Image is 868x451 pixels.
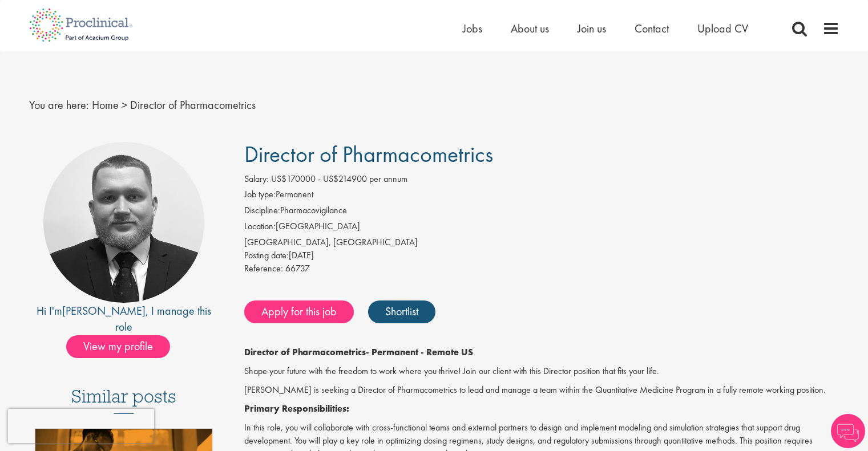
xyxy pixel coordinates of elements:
label: Reference: [244,262,283,275]
img: Chatbot [831,414,865,448]
a: Shortlist [368,300,435,323]
strong: Director of Pharmacometrics [244,346,366,358]
a: About us [511,21,549,36]
a: Join us [578,21,606,36]
img: imeage of recruiter Jakub Hanas [43,142,204,303]
a: Contact [635,21,669,36]
div: Hi I'm , I manage this role [29,303,219,335]
label: Job type: [244,188,276,201]
div: [GEOGRAPHIC_DATA], [GEOGRAPHIC_DATA] [244,236,839,249]
span: US$170000 - US$214900 per annum [271,173,407,185]
span: View my profile [66,335,170,358]
li: [GEOGRAPHIC_DATA] [244,220,839,236]
p: Shape your future with the freedom to work where you thrive! Join our client with this Director p... [244,365,839,378]
span: > [122,97,127,112]
label: Location: [244,220,276,233]
label: Salary: [244,173,269,186]
span: Director of Pharmacometrics [130,97,256,112]
a: Apply for this job [244,300,354,323]
span: You are here: [29,97,89,112]
span: Posting date: [244,249,289,261]
a: [PERSON_NAME] [62,303,146,318]
li: Pharmacovigilance [244,204,839,220]
li: Permanent [244,188,839,204]
a: Jobs [463,21,482,36]
strong: - Permanent - Remote US [366,346,473,358]
a: View my profile [66,338,181,352]
p: [PERSON_NAME] is seeking a Director of Pharmacometrics to lead and manage a team within the Quant... [244,384,839,397]
a: Upload CV [697,21,748,36]
strong: Primary Responsibilities: [244,403,349,415]
div: [DATE] [244,249,839,262]
label: Discipline: [244,204,280,217]
span: Director of Pharmacometrics [244,140,493,169]
a: breadcrumb link [92,97,119,112]
iframe: reCAPTCHA [8,409,154,443]
h3: Similar posts [71,387,176,414]
span: 66737 [285,262,310,274]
